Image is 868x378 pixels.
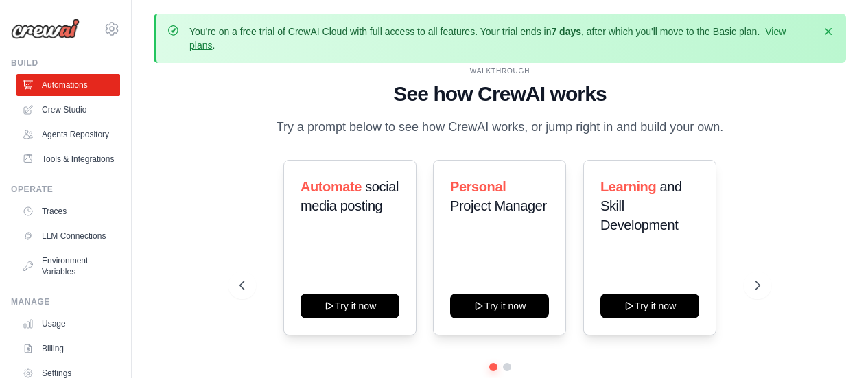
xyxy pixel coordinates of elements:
[551,26,581,37] strong: 7 days
[16,74,120,96] a: Automations
[16,225,120,247] a: LLM Connections
[16,313,120,335] a: Usage
[16,123,120,145] a: Agents Repository
[450,294,549,318] button: Try it now
[239,66,760,76] div: WALKTHROUGH
[239,82,760,106] h1: See how CrewAI works
[450,198,547,213] span: Project Manager
[16,338,120,359] a: Billing
[11,58,120,69] div: Build
[301,179,399,213] span: social media posting
[11,296,120,307] div: Manage
[11,184,120,195] div: Operate
[270,117,731,137] p: Try a prompt below to see how CrewAI works, or jump right in and build your own.
[450,179,506,194] span: Personal
[600,179,682,233] span: and Skill Development
[189,25,813,52] p: You're on a free trial of CrewAI Cloud with full access to all features. Your trial ends in , aft...
[301,179,362,194] span: Automate
[11,19,80,39] img: Logo
[16,99,120,121] a: Crew Studio
[16,250,120,283] a: Environment Variables
[600,294,699,318] button: Try it now
[16,200,120,222] a: Traces
[600,179,656,194] span: Learning
[16,148,120,170] a: Tools & Integrations
[799,312,868,378] iframe: Chat Widget
[301,294,399,318] button: Try it now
